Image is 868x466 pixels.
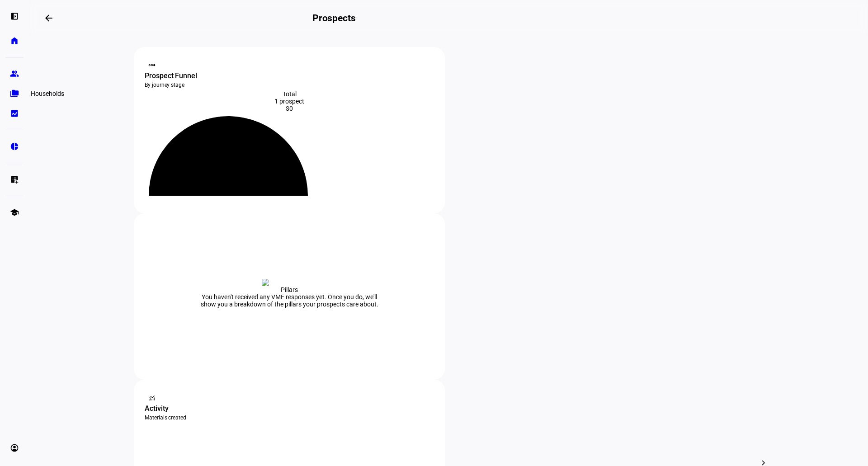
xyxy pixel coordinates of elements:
[27,88,68,99] div: Households
[312,13,356,24] h2: Prospects
[145,414,434,421] div: Materials created
[145,105,434,112] div: $0
[5,85,24,103] a: folder_copy
[43,13,54,24] mat-icon: arrow_backwards
[10,175,19,184] eth-mat-symbol: list_alt_add
[10,12,19,21] eth-mat-symbol: left_panel_open
[281,286,298,293] div: Pillars
[262,279,317,286] img: pillars-wdget-zero-state.svg
[5,137,24,155] a: pie_chart
[145,403,434,414] div: Activity
[10,142,19,151] eth-mat-symbol: pie_chart
[10,89,19,98] eth-mat-symbol: folder_copy
[147,61,156,70] mat-icon: steppers
[145,90,434,98] div: Total
[10,109,19,118] eth-mat-symbol: bid_landscape
[147,393,156,402] mat-icon: monitoring
[5,32,24,50] a: home
[10,69,19,78] eth-mat-symbol: group
[10,208,19,217] eth-mat-symbol: school
[5,104,24,122] a: bid_landscape
[145,71,434,81] div: Prospect Funnel
[145,98,434,105] div: 1 prospect
[145,81,434,89] div: By journey stage
[10,36,19,45] eth-mat-symbol: home
[5,65,24,83] a: group
[199,293,380,308] div: You haven't received any VME responses yet. Once you do, we'll show you a breakdown of the pillar...
[10,443,19,452] eth-mat-symbol: account_circle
